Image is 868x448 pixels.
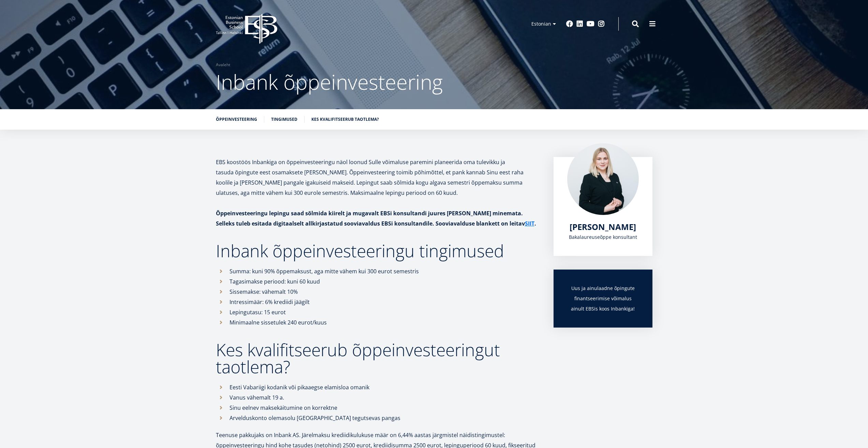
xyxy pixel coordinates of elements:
[271,116,297,123] a: Tingimused
[216,209,536,227] strong: Õppeinvesteeringu lepingu saad sõlmida kiirelt ja mugavalt EBSi konsultandi juures [PERSON_NAME] ...
[216,382,540,392] li: Eesti Vabariigi kodanik või pikaaegse elamisloa omanik
[216,287,540,297] li: Sissemakse: vähemalt 10%
[216,392,540,403] li: Vanus vähemalt 19 a.
[570,221,636,232] span: [PERSON_NAME]
[216,116,257,123] a: Õppeinvesteering
[216,61,230,68] a: Avaleht
[567,143,639,215] img: Maria
[566,20,573,27] a: Facebook
[570,222,636,232] a: [PERSON_NAME]
[216,242,540,259] h2: Inbank õppeinvesteeringu tingimused
[576,20,583,27] a: Linkedin
[216,317,540,328] li: Minimaalne sissetulek 240 eurot/kuus
[216,341,540,375] h2: Kes kvalifitseerub õppeinvesteeringut taotlema?
[216,68,443,96] span: Inbank õppeinvesteering
[587,20,594,27] a: Youtube
[216,307,540,317] li: Lepingutasu: 15 eurot
[216,413,540,423] li: Arvelduskonto olemasolu [GEOGRAPHIC_DATA] tegutsevas pangas
[567,283,639,314] h3: Uus ja ainulaadne õpingute finantseerimise võimalus ainult EBSis koos Inbankiga!
[525,218,534,229] a: SIIT
[216,297,540,307] li: Intressimäär: 6% krediidi jäägilt
[567,232,639,242] div: Bakalaureuseõppe konsultant
[216,157,540,198] p: EBS koostöös Inbankiga on õppeinvesteeringu näol loonud Sulle võimaluse paremini planeerida oma t...
[598,20,605,27] a: Instagram
[216,266,540,276] li: Summa: kuni 90% õppemaksust, aga mitte vähem kui 300 eurot semestris
[216,403,540,413] li: Sinu eelnev maksekäitumine on korrektne
[216,276,540,287] li: Tagasimakse periood: kuni 60 kuud
[311,116,379,123] a: Kes kvalifitseerub taotlema?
